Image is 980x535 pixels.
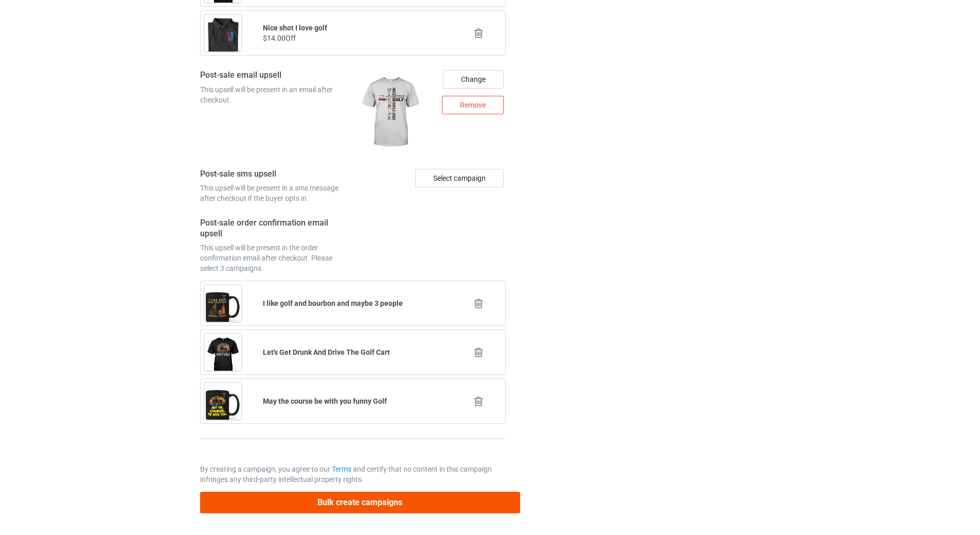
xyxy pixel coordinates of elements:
[200,70,349,81] h4: Post-sale email upsell
[263,33,443,43] div: $14.00 Off
[332,465,351,473] a: Terms
[357,70,424,154] img: regular.jpg
[263,348,390,356] b: Let's Get Drunk And Drive The Golf Cart
[442,96,504,114] div: Remove
[263,397,387,405] b: May the course be with you funny Golf
[263,299,403,307] b: I like golf and bourbon and maybe 3 people
[200,218,349,239] h4: Post-sale order confirmation email upsell
[200,183,349,203] div: This upsell will be present in a sms message after checkout if the buyer opts in.
[200,84,349,105] div: This upsell will be present in an email after checkout.
[200,169,349,180] h4: Post-sale sms upsell
[200,243,349,273] div: This upsell will be present in the order confirmation email after checkout. Please select 3 campa...
[415,169,504,187] div: Select campaign
[263,24,327,32] b: Nice shot I love golf
[443,70,504,89] div: Change
[200,464,506,485] p: By creating a campaign, you agree to our and certify that no content in this campaign infringes a...
[200,492,520,513] button: Bulk create campaigns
